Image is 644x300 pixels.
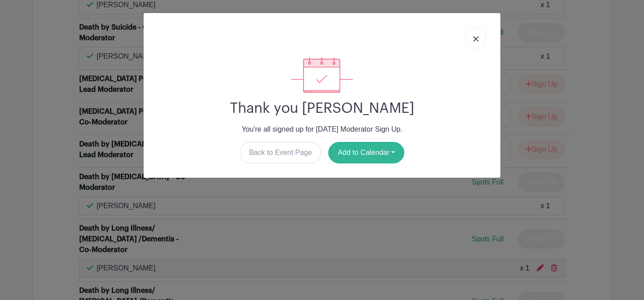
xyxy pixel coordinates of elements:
[151,124,493,135] p: You're all signed up for [DATE] Moderator Sign Up.
[151,100,493,117] h2: Thank you [PERSON_NAME]
[240,142,322,163] a: Back to Event Page
[291,57,353,93] img: signup_complete-c468d5dda3e2740ee63a24cb0ba0d3ce5d8a4ecd24259e683200fb1569d990c8.svg
[328,142,404,163] button: Add to Calendar
[473,36,479,42] img: close_button-5f87c8562297e5c2d7936805f587ecaba9071eb48480494691a3f1689db116b3.svg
